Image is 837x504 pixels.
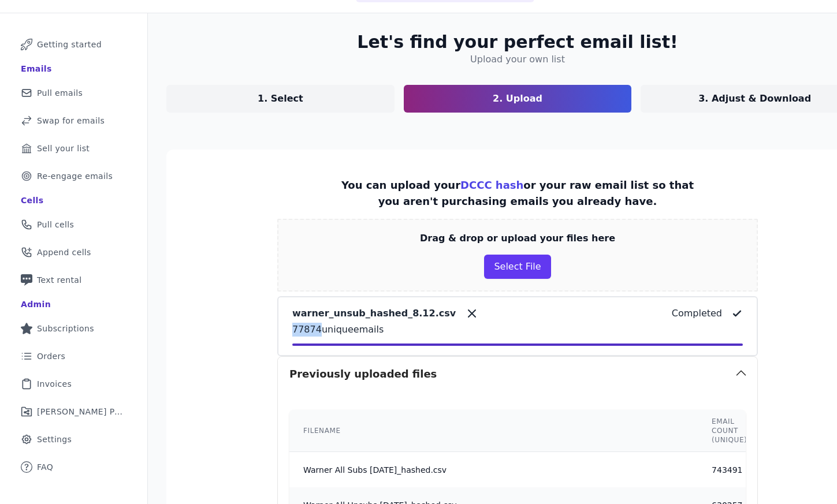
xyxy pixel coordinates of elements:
span: Orders [37,350,65,362]
span: Swap for emails [37,115,105,126]
th: Filename [289,410,698,452]
a: Getting started [9,32,138,57]
span: Sell your list [37,143,90,154]
td: 743491 [698,452,761,488]
h2: Let's find your perfect email list! [357,32,678,53]
p: Completed [672,307,722,320]
span: Invoices [37,378,72,390]
a: Text rental [9,267,138,293]
h4: Upload your own list [470,53,565,66]
div: Cells [21,195,43,206]
span: Append cells [37,247,91,258]
h3: Previously uploaded files [289,366,437,382]
button: Select File [484,255,550,279]
span: [PERSON_NAME] Performance [37,406,124,417]
span: Settings [37,434,72,445]
a: Sell your list [9,136,138,161]
p: Drag & drop or upload your files here [420,232,615,245]
span: Subscriptions [37,323,94,334]
span: Text rental [37,274,82,286]
p: 3. Adjust & Download [698,92,811,106]
a: [PERSON_NAME] Performance [9,399,138,424]
p: warner_unsub_hashed_8.12.csv [292,307,456,320]
a: Pull emails [9,80,138,106]
a: FAQ [9,454,138,480]
a: Swap for emails [9,108,138,133]
div: Admin [21,298,51,310]
td: Warner All Subs [DATE]_hashed.csv [289,452,698,488]
span: Pull emails [37,87,83,99]
th: Email count (unique) [698,410,761,452]
span: Re-engage emails [37,170,113,182]
a: 1. Select [166,85,395,113]
a: 2. Upload [404,85,632,113]
p: You can upload your or your raw email list so that you aren't purchasing emails you already have. [337,177,698,210]
a: Append cells [9,240,138,265]
a: Orders [9,344,138,369]
p: 77874 unique emails [292,323,743,337]
a: Re-engage emails [9,163,138,189]
a: Pull cells [9,212,138,237]
a: Invoices [9,371,138,397]
p: 2. Upload [493,92,542,106]
button: Previously uploaded files [278,357,757,391]
a: Subscriptions [9,316,138,341]
a: DCCC hash [460,179,523,191]
span: Getting started [37,39,102,50]
span: Pull cells [37,219,74,230]
p: 1. Select [258,92,303,106]
div: Emails [21,63,52,74]
span: FAQ [37,461,53,473]
a: Settings [9,427,138,452]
